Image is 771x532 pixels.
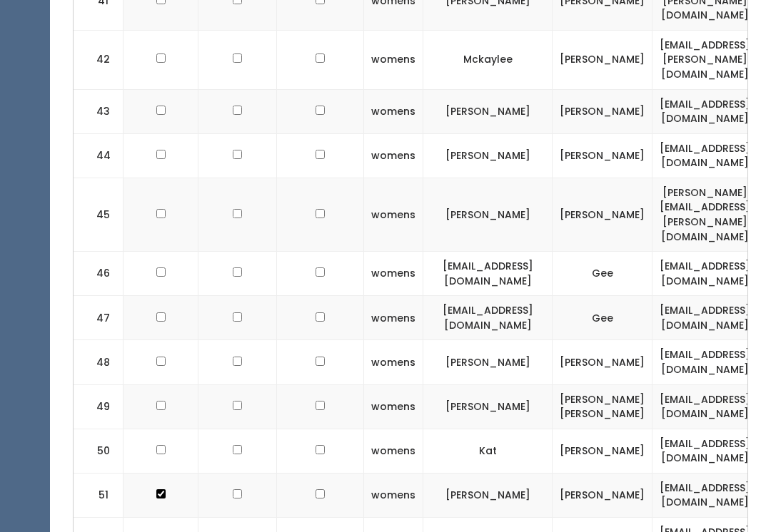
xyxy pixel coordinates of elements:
td: [EMAIL_ADDRESS][DOMAIN_NAME] [652,473,758,517]
td: [EMAIL_ADDRESS][DOMAIN_NAME] [652,384,758,429]
td: womens [364,178,423,251]
td: [PERSON_NAME] [423,340,553,384]
td: [EMAIL_ADDRESS][DOMAIN_NAME] [652,340,758,384]
td: womens [364,252,423,296]
td: Gee [553,296,652,340]
td: 49 [74,384,124,429]
td: [PERSON_NAME] [PERSON_NAME] [553,384,652,429]
td: [PERSON_NAME] [423,178,553,251]
td: 42 [74,30,124,89]
td: womens [364,473,423,517]
td: womens [364,296,423,340]
td: womens [364,30,423,89]
td: [PERSON_NAME] [423,133,553,178]
td: [PERSON_NAME] [553,30,652,89]
td: Gee [553,252,652,296]
td: womens [364,133,423,178]
td: womens [364,429,423,473]
td: [PERSON_NAME] [423,89,553,133]
td: 43 [74,89,124,133]
td: [PERSON_NAME] [553,89,652,133]
td: womens [364,384,423,429]
td: [EMAIL_ADDRESS][DOMAIN_NAME] [423,296,553,340]
td: [PERSON_NAME] [553,473,652,517]
td: [PERSON_NAME] [553,133,652,178]
td: [EMAIL_ADDRESS][DOMAIN_NAME] [652,133,758,178]
td: 45 [74,178,124,251]
td: [PERSON_NAME] [423,473,553,517]
td: womens [364,89,423,133]
td: [PERSON_NAME] [553,340,652,384]
td: Mckaylee [423,30,553,89]
td: 50 [74,429,124,473]
td: [EMAIL_ADDRESS][DOMAIN_NAME] [423,252,553,296]
td: 51 [74,473,124,517]
td: womens [364,340,423,384]
td: [EMAIL_ADDRESS][DOMAIN_NAME] [652,296,758,340]
td: Kat [423,429,553,473]
td: [EMAIL_ADDRESS][PERSON_NAME][DOMAIN_NAME] [652,30,758,89]
td: [PERSON_NAME] [553,429,652,473]
td: 44 [74,133,124,178]
td: [PERSON_NAME] [423,384,553,429]
td: 46 [74,252,124,296]
td: [EMAIL_ADDRESS][DOMAIN_NAME] [652,252,758,296]
td: [EMAIL_ADDRESS][DOMAIN_NAME] [652,89,758,133]
td: 48 [74,340,124,384]
td: [PERSON_NAME][EMAIL_ADDRESS][PERSON_NAME][DOMAIN_NAME] [652,178,758,251]
td: [PERSON_NAME] [553,178,652,251]
td: [EMAIL_ADDRESS][DOMAIN_NAME] [652,429,758,473]
td: 47 [74,296,124,340]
